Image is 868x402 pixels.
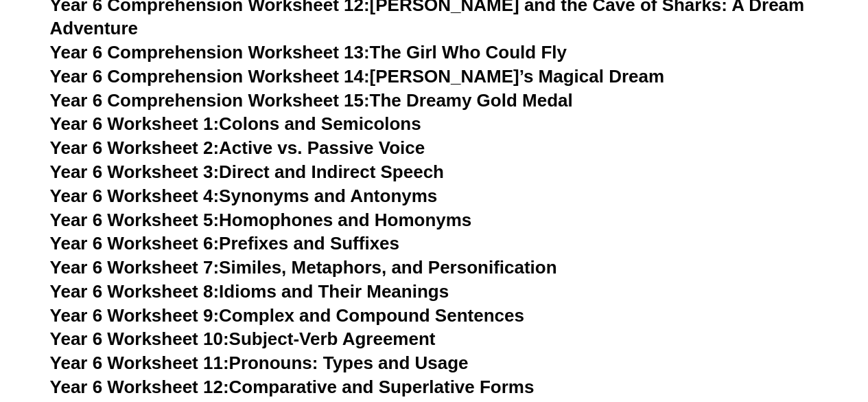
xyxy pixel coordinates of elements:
a: Year 6 Comprehension Worksheet 15:The Dreamy Gold Medal [50,90,573,111]
span: Year 6 Worksheet 3: [50,161,220,182]
a: Year 6 Worksheet 1:Colons and Semicolons [50,113,421,134]
a: Year 6 Worksheet 6:Prefixes and Suffixes [50,233,399,254]
a: Year 6 Worksheet 11:Pronouns: Types and Usage [50,353,469,373]
a: Year 6 Worksheet 3:Direct and Indirect Speech [50,161,444,182]
a: Year 6 Worksheet 4:Synonyms and Antonyms [50,186,438,206]
span: Year 6 Worksheet 10: [50,328,229,349]
span: Year 6 Worksheet 4: [50,186,220,206]
a: Year 6 Comprehension Worksheet 14:[PERSON_NAME]’s Magical Dream [50,66,664,87]
span: Year 6 Worksheet 6: [50,233,220,254]
a: Year 6 Worksheet 2:Active vs. Passive Voice [50,137,425,158]
span: Year 6 Worksheet 7: [50,257,220,278]
a: Year 6 Worksheet 9:Complex and Compound Sentences [50,305,524,326]
a: Year 6 Worksheet 8:Idioms and Their Meanings [50,281,449,302]
span: Year 6 Comprehension Worksheet 14: [50,66,370,87]
a: Year 6 Comprehension Worksheet 13:The Girl Who Could Fly [50,42,567,63]
a: Year 6 Worksheet 7:Similes, Metaphors, and Personification [50,257,557,278]
a: Year 6 Worksheet 12:Comparative and Superlative Forms [50,377,535,397]
span: Year 6 Worksheet 9: [50,305,220,326]
span: Year 6 Worksheet 5: [50,210,220,230]
span: Year 6 Comprehension Worksheet 13: [50,42,370,63]
a: Year 6 Worksheet 10:Subject-Verb Agreement [50,328,436,349]
span: Year 6 Comprehension Worksheet 15: [50,90,370,111]
span: Year 6 Worksheet 1: [50,113,220,134]
span: Year 6 Worksheet 8: [50,281,220,302]
span: Year 6 Worksheet 11: [50,353,229,373]
span: Year 6 Worksheet 2: [50,137,220,158]
span: Year 6 Worksheet 12: [50,377,229,397]
a: Year 6 Worksheet 5:Homophones and Homonyms [50,210,472,230]
iframe: Chat Widget [640,247,868,402]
